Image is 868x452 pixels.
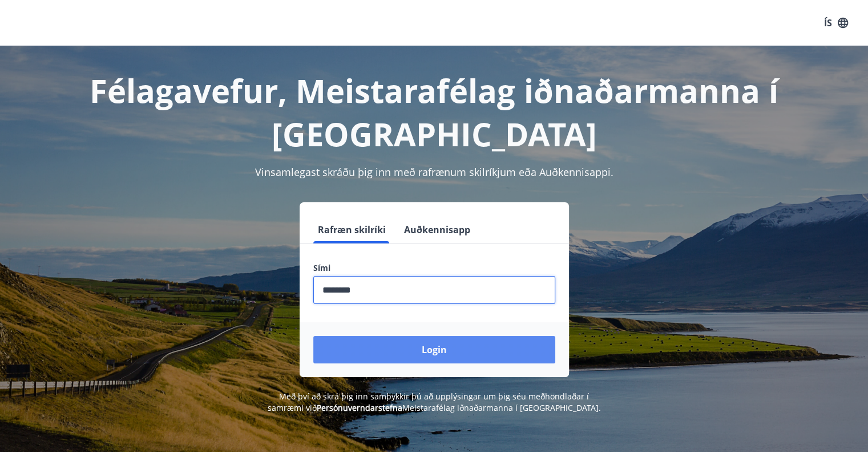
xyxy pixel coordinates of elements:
[37,69,831,155] h1: Félagavefur, Meistarafélag iðnaðarmanna í [GEOGRAPHIC_DATA]
[818,13,854,33] button: ÍS
[399,216,475,243] button: Auðkennisapp
[313,216,390,243] button: Rafræn skilríki
[255,165,613,179] span: Vinsamlegast skráðu þig inn með rafrænum skilríkjum eða Auðkennisappi.
[313,262,555,274] label: Sími
[268,391,601,413] span: Með því að skrá þig inn samþykkir þú að upplýsingar um þig séu meðhöndlaðar í samræmi við Meistar...
[317,402,402,413] a: Persónuverndarstefna
[313,336,555,363] button: Login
